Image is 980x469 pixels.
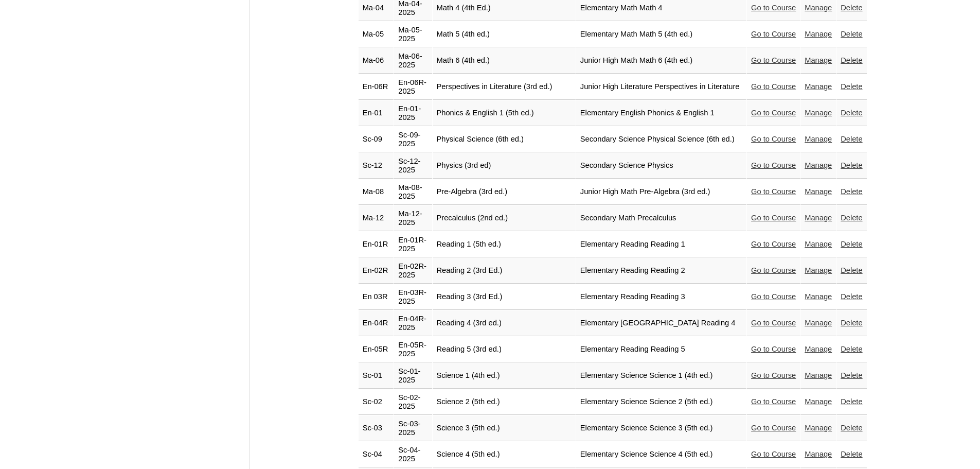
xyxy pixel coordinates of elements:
a: Go to Course [751,292,796,301]
td: Sc-04-2025 [394,442,432,467]
a: Manage [805,56,832,64]
td: Reading 4 (3rd ed.) [433,310,576,336]
a: Go to Course [751,424,796,432]
td: Sc-03-2025 [394,415,432,441]
a: Delete [841,240,862,248]
td: Elementary English Phonics & English 1 [576,100,746,126]
td: En-01R [359,232,394,257]
td: Elementary Reading Reading 2 [576,258,746,284]
td: Reading 1 (5th ed.) [433,232,576,257]
td: En-05R-2025 [394,337,432,362]
td: Sc-02-2025 [394,389,432,415]
td: Ma-06 [359,48,394,74]
td: Science 2 (5th ed.) [433,389,576,415]
a: Manage [805,397,832,406]
td: Precalculus (2nd ed.) [433,205,576,231]
a: Delete [841,187,862,196]
td: Sc-01-2025 [394,363,432,389]
a: Go to Course [751,4,796,12]
td: En-02R [359,258,394,284]
td: Elementary Reading Reading 5 [576,337,746,362]
td: En 03R [359,284,394,310]
td: Elementary Science Science 2 (5th ed.) [576,389,746,415]
a: Manage [805,187,832,196]
a: Delete [841,214,862,222]
a: Manage [805,161,832,169]
a: Go to Course [751,214,796,222]
td: Reading 2 (3rd Ed.) [433,258,576,284]
td: Sc-01 [359,363,394,389]
a: Go to Course [751,187,796,196]
td: En-05R [359,337,394,362]
a: Manage [805,292,832,301]
td: Ma-08-2025 [394,179,432,205]
td: Ma-12-2025 [394,205,432,231]
td: En-06R [359,74,394,100]
td: Math 6 (4th ed.) [433,48,576,74]
a: Delete [841,371,862,379]
td: Science 1 (4th ed.) [433,363,576,389]
a: Delete [841,345,862,353]
td: Ma-06-2025 [394,48,432,74]
td: Junior High Literature Perspectives in Literature [576,74,746,100]
td: Sc-04 [359,442,394,467]
td: Sc-03 [359,415,394,441]
a: Manage [805,345,832,353]
td: Elementary Reading Reading 1 [576,232,746,257]
td: Secondary Math Precalculus [576,205,746,231]
td: Science 4 (5th ed.) [433,442,576,467]
td: En-06R-2025 [394,74,432,100]
a: Delete [841,450,862,458]
a: Go to Course [751,240,796,248]
td: Sc-12 [359,153,394,179]
a: Delete [841,82,862,91]
td: En-03R-2025 [394,284,432,310]
a: Go to Course [751,397,796,406]
td: Ma-05-2025 [394,22,432,47]
td: Elementary [GEOGRAPHIC_DATA] Reading 4 [576,310,746,336]
a: Delete [841,30,862,38]
a: Go to Course [751,135,796,143]
td: Elementary Science Science 1 (4th ed.) [576,363,746,389]
td: Perspectives in Literature (3rd ed.) [433,74,576,100]
a: Manage [805,30,832,38]
td: Elementary Science Science 4 (5th ed.) [576,442,746,467]
a: Manage [805,82,832,91]
td: Physical Science (6th ed.) [433,127,576,152]
a: Manage [805,319,832,327]
td: En-01 [359,100,394,126]
td: En-04R [359,310,394,336]
a: Delete [841,292,862,301]
td: Reading 3 (3rd Ed.) [433,284,576,310]
td: Elementary Math Math 5 (4th ed.) [576,22,746,47]
td: Math 5 (4th ed.) [433,22,576,47]
td: Reading 5 (3rd ed.) [433,337,576,362]
a: Delete [841,424,862,432]
a: Go to Course [751,56,796,64]
a: Go to Course [751,266,796,274]
a: Manage [805,214,832,222]
td: Sc-12-2025 [394,153,432,179]
a: Manage [805,450,832,458]
a: Delete [841,56,862,64]
td: Secondary Science Physics [576,153,746,179]
a: Manage [805,266,832,274]
td: Phonics & English 1 (5th ed.) [433,100,576,126]
td: Elementary Reading Reading 3 [576,284,746,310]
a: Delete [841,135,862,143]
td: En-02R-2025 [394,258,432,284]
a: Delete [841,4,862,12]
a: Delete [841,319,862,327]
a: Go to Course [751,450,796,458]
a: Delete [841,109,862,117]
a: Go to Course [751,82,796,91]
a: Go to Course [751,109,796,117]
td: Ma-08 [359,179,394,205]
a: Delete [841,397,862,406]
a: Manage [805,135,832,143]
a: Go to Course [751,30,796,38]
a: Manage [805,4,832,12]
td: Junior High Math Math 6 (4th ed.) [576,48,746,74]
td: Pre-Algebra (3rd ed.) [433,179,576,205]
a: Go to Course [751,161,796,169]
